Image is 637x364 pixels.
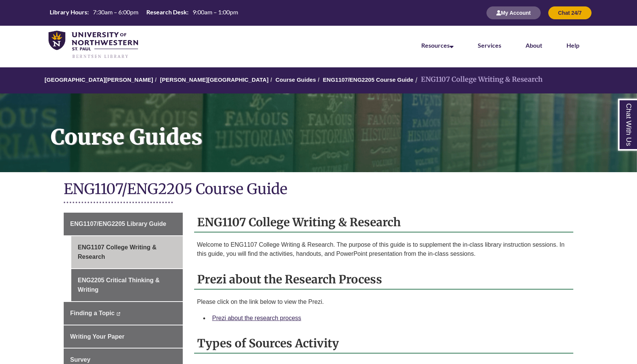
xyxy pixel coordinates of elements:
[70,221,166,227] span: ENG1107/ENG2205 Library Guide
[194,213,574,233] h2: ENG1107 College Writing & Research
[421,42,453,49] a: Resources
[70,333,124,340] span: Writing Your Paper
[526,42,542,49] a: About
[45,76,153,83] a: [GEOGRAPHIC_DATA][PERSON_NAME]
[548,6,591,19] button: Chat 24/7
[160,76,268,83] a: [PERSON_NAME][GEOGRAPHIC_DATA]
[323,76,413,83] a: ENG1107/ENG2205 Course Guide
[194,270,574,290] h2: Prezi about the Research Process
[47,8,90,16] th: Library Hours:
[64,325,183,348] a: Writing Your Paper
[64,180,573,200] h1: ENG1107/ENG2205 Course Guide
[566,42,579,49] a: Help
[548,9,591,16] a: Chat 24/7
[413,74,543,85] li: ENG1107 College Writing & Research
[116,312,120,316] i: This link opens in a new window
[42,93,637,162] h1: Course Guides
[212,315,301,321] a: Prezi about the research process
[486,9,541,16] a: My Account
[49,31,138,59] img: UNWSP Library Logo
[194,334,574,354] h2: Types of Sources Activity
[71,236,183,268] a: ENG1107 College Writing & Research
[276,76,316,83] a: Course Guides
[64,302,183,325] a: Finding a Topic
[47,8,241,18] a: Hours Today
[71,269,183,301] a: ENG2205 Critical Thinking & Writing
[143,8,190,16] th: Research Desk:
[193,8,238,16] span: 9:00am – 1:00pm
[486,6,541,19] button: My Account
[47,8,241,17] table: Hours Today
[93,8,138,16] span: 7:30am – 6:00pm
[70,310,115,316] span: Finding a Topic
[478,42,501,49] a: Services
[197,297,571,306] p: Please click on the link below to view the Prezi.
[64,213,183,235] a: ENG1107/ENG2205 Library Guide
[197,240,571,258] p: Welcome to ENG1107 College Writing & Research. The purpose of this guide is to supplement the in-...
[70,356,90,363] span: Survey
